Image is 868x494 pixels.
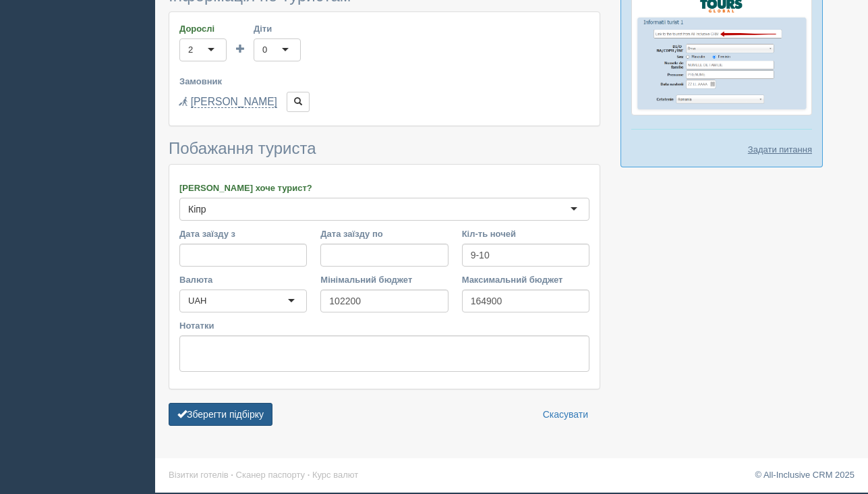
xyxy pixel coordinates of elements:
[179,22,227,35] label: Дорослі
[191,96,277,108] a: [PERSON_NAME]
[320,227,448,240] label: Дата заїзду по
[755,470,855,480] a: © All-Inclusive CRM 2025
[188,294,206,308] div: UAH
[188,43,193,57] div: 2
[188,202,206,216] div: Кіпр
[236,470,305,480] a: Сканер паспорту
[308,470,310,480] span: ·
[748,143,812,156] a: Задати питання
[169,403,272,426] button: Зберегти підбірку
[320,273,448,286] label: Мінімальний бюджет
[462,273,589,286] label: Максимальний бюджет
[179,227,307,240] label: Дата заїзду з
[312,470,358,480] a: Курс валют
[179,182,589,194] label: [PERSON_NAME] хоче турист?
[462,227,589,240] label: Кіл-ть ночей
[231,470,233,480] span: ·
[254,22,301,35] label: Діти
[262,43,267,57] div: 0
[462,244,589,267] input: 7-10 або 7,10,14
[179,273,307,286] label: Валюта
[179,319,589,332] label: Нотатки
[169,139,316,157] span: Побажання туриста
[169,470,229,480] a: Візитки готелів
[534,403,597,426] a: Скасувати
[179,75,589,88] label: Замовник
